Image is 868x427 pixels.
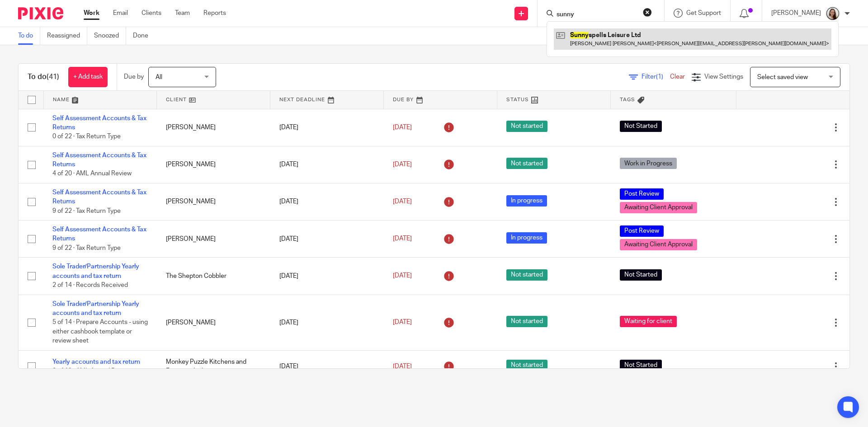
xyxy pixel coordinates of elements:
[620,269,662,281] span: Not Started
[656,74,663,80] span: (1)
[18,7,63,19] img: Pixie
[156,74,162,80] span: All
[620,360,662,371] span: Not Started
[270,183,384,220] td: [DATE]
[506,121,547,132] span: Not started
[68,67,108,87] a: + Add task
[47,27,87,45] a: Reassigned
[28,72,59,82] h1: To do
[620,225,664,237] span: Post Review
[270,350,384,382] td: [DATE]
[84,9,99,18] a: Work
[18,27,40,45] a: To do
[506,232,547,244] span: In progress
[52,115,146,131] a: Self Assessment Accounts & Tax Returns
[203,9,226,18] a: Reports
[113,9,128,18] a: Email
[620,316,677,327] span: Waiting for client
[52,301,139,316] a: Sole Trader/Partnership Yearly accounts and tax return
[270,221,384,258] td: [DATE]
[643,8,652,17] button: Clear
[393,236,412,242] span: [DATE]
[620,188,664,200] span: Post Review
[124,72,144,81] p: Due by
[506,316,547,327] span: Not started
[270,146,384,183] td: [DATE]
[94,27,126,45] a: Snoozed
[52,359,140,365] a: Yearly accounts and tax return
[52,245,121,251] span: 9 of 22 · Tax Return Type
[620,202,697,213] span: Awaiting Client Approval
[620,158,677,169] span: Work in Progress
[506,158,547,169] span: Not started
[52,133,121,140] span: 0 of 22 · Tax Return Type
[52,319,148,344] span: 5 of 14 · Prepare Accounts - using either cashbook template or review sheet
[393,319,412,326] span: [DATE]
[270,258,384,295] td: [DATE]
[52,171,132,177] span: 4 of 20 · AML Annual Review
[620,121,662,132] span: Not Started
[52,263,139,279] a: Sole Trader/Partnership Yearly accounts and tax return
[393,161,412,168] span: [DATE]
[52,226,146,242] a: Self Assessment Accounts & Tax Returns
[157,258,270,295] td: The Shepton Cobbler
[556,11,637,19] input: Search
[52,368,132,374] span: 0 of 19 · AML Annual Review
[506,269,547,281] span: Not started
[826,6,840,21] img: Profile.png
[670,74,685,80] a: Clear
[704,74,743,80] span: View Settings
[771,9,821,18] p: [PERSON_NAME]
[52,208,121,214] span: 9 of 22 · Tax Return Type
[620,97,635,102] span: Tags
[157,183,270,220] td: [PERSON_NAME]
[620,239,697,250] span: Awaiting Client Approval
[157,109,270,146] td: [PERSON_NAME]
[142,9,161,18] a: Clients
[686,10,721,16] span: Get Support
[270,295,384,350] td: [DATE]
[393,273,412,279] span: [DATE]
[157,350,270,382] td: Monkey Puzzle Kitchens and Furniture Ltd
[47,73,59,80] span: (41)
[157,146,270,183] td: [PERSON_NAME]
[393,363,412,370] span: [DATE]
[393,198,412,205] span: [DATE]
[157,221,270,258] td: [PERSON_NAME]
[157,295,270,350] td: [PERSON_NAME]
[506,195,547,206] span: In progress
[642,74,670,80] span: Filter
[270,109,384,146] td: [DATE]
[133,27,155,45] a: Done
[52,152,146,168] a: Self Assessment Accounts & Tax Returns
[52,189,146,205] a: Self Assessment Accounts & Tax Returns
[175,9,190,18] a: Team
[393,124,412,131] span: [DATE]
[757,74,808,80] span: Select saved view
[506,360,547,371] span: Not started
[52,282,128,288] span: 2 of 14 · Records Received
